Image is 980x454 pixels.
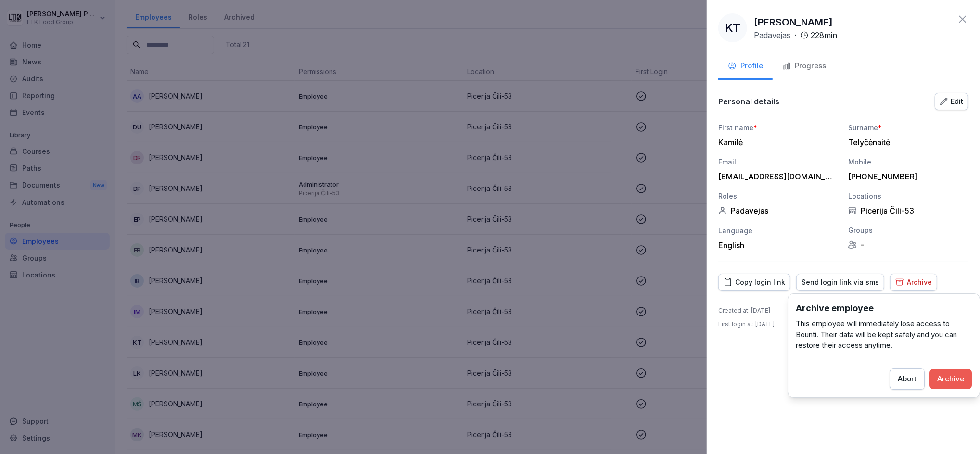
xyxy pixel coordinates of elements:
[718,240,839,250] div: English
[718,54,773,80] button: Profile
[940,96,963,107] div: Edit
[718,226,839,236] div: Language
[754,29,837,41] div: ·
[718,191,839,201] div: Roles
[718,172,834,181] div: [EMAIL_ADDRESS][DOMAIN_NAME]
[898,374,916,384] div: Abort
[937,374,964,384] div: Archive
[718,320,775,328] p: First login at : [DATE]
[718,306,770,315] p: Created at : [DATE]
[848,123,968,133] div: Surname
[718,157,839,167] div: Email
[848,206,968,215] div: Picerija Čili-53
[718,206,839,215] div: Padavejas
[718,123,839,133] div: First name
[890,274,937,291] button: Archive
[718,138,834,147] div: Kamilė
[848,138,964,147] div: Telyčėnaitė
[848,225,968,235] div: Groups
[890,368,925,390] button: Abort
[796,274,884,291] button: Send login link via sms
[718,13,747,42] div: KT
[728,61,763,72] div: Profile
[935,93,968,110] button: Edit
[724,277,785,288] div: Copy login link
[929,369,972,389] button: Archive
[895,277,932,288] div: Archive
[848,157,968,167] div: Mobile
[811,29,837,41] p: 228 min
[802,277,879,288] div: Send login link via sms
[718,274,790,291] button: Copy login link
[754,29,790,41] p: Padavejas
[848,191,968,201] div: Locations
[796,302,972,315] h3: Archive employee
[796,318,972,351] p: This employee will immediately lose access to Bounti. Their data will be kept safely and you can ...
[718,97,779,106] p: Personal details
[782,61,826,72] div: Progress
[848,172,964,181] div: [PHONE_NUMBER]
[773,54,836,80] button: Progress
[848,240,968,250] div: -
[754,15,833,29] p: [PERSON_NAME]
